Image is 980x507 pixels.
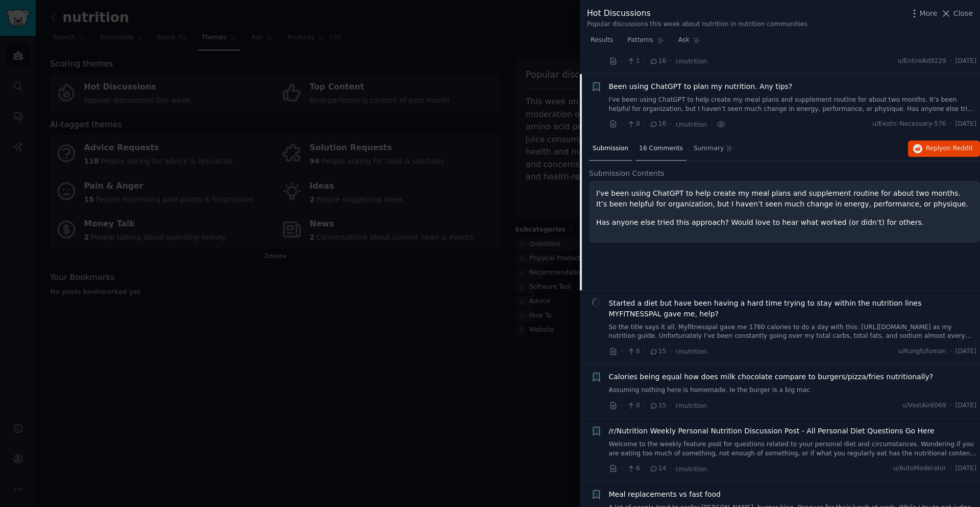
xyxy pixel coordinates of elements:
[587,7,807,20] div: Hot Discussions
[649,347,666,356] span: 15
[644,56,646,66] span: ·
[596,217,973,228] p: Has anyone else tried this approach? Would love to hear what worked (or didn’t) for others.
[676,348,707,355] span: r/nutrition
[872,120,946,129] span: u/Exotic-Necessary-576
[649,120,666,129] span: 16
[627,36,653,45] span: Patterns
[941,8,973,19] button: Close
[609,298,977,319] a: Started a diet but have been having a hard time trying to stay within the nutrition lines MYFITNE...
[609,323,977,341] a: So the title says it all. Myfitnesspal gave me 1780 calories to do a day with this: [URL][DOMAIN_...
[649,401,666,410] span: 15
[621,346,623,357] span: ·
[609,426,935,436] a: /r/Nutrition Weekly Personal Nutrition Discussion Post - All Personal Diet Questions Go Here
[678,36,690,45] span: Ask
[670,400,672,411] span: ·
[953,8,973,19] span: Close
[644,346,646,357] span: ·
[670,346,672,357] span: ·
[670,119,672,130] span: ·
[621,119,623,130] span: ·
[955,347,976,356] span: [DATE]
[609,440,977,458] a: Welcome to the weekly feature post for questions related to your personal diet and circumstances....
[609,81,793,92] a: Been using ChatGPT to plan my nutrition. Any tips?
[908,141,980,157] button: Replyon Reddit
[950,57,952,66] span: ·
[621,464,623,474] span: ·
[624,32,667,53] a: Patterns
[676,402,707,409] span: r/nutrition
[955,401,976,410] span: [DATE]
[676,466,707,473] span: r/nutrition
[644,400,646,411] span: ·
[676,58,707,65] span: r/nutrition
[676,121,707,128] span: r/nutrition
[639,144,683,153] span: 16 Comments
[591,36,613,45] span: Results
[649,57,666,66] span: 16
[627,347,640,356] span: 6
[587,32,617,53] a: Results
[950,347,952,356] span: ·
[621,400,623,411] span: ·
[627,401,640,410] span: 0
[893,464,946,473] span: u/AutoModerator
[955,464,976,473] span: [DATE]
[627,120,640,129] span: 0
[950,401,952,410] span: ·
[649,464,666,473] span: 14
[596,188,973,210] p: I've been using ChatGPT to help create my meal plans and supplement routine for about two months....
[710,119,713,130] span: ·
[955,57,976,66] span: [DATE]
[943,145,973,152] span: on Reddit
[675,32,704,53] a: Ask
[955,120,976,129] span: [DATE]
[898,347,946,356] span: u/Kungfufuman
[950,464,952,473] span: ·
[609,386,977,395] a: Assuming nothing here is homemade. Ie the burger is a big mac
[587,20,807,29] div: Popular discussions this week about nutrition in nutrition communities
[670,464,672,474] span: ·
[898,57,946,66] span: u/EntireAd9229
[627,464,640,473] span: 6
[926,144,973,153] span: Reply
[609,96,977,113] a: I've been using ChatGPT to help create my meal plans and supplement routine for about two months....
[593,144,628,153] span: Submission
[920,8,938,19] span: More
[609,489,721,500] a: Meal replacements vs fast food
[950,120,952,129] span: ·
[909,8,938,19] button: More
[609,372,934,382] a: Calories being equal how does milk chocolate compare to burgers/pizza/fries nutritionally?
[627,57,640,66] span: 1
[644,464,646,474] span: ·
[902,401,946,410] span: u/VastAir6069
[589,168,665,179] span: Submission Contents
[621,56,623,66] span: ·
[644,119,646,130] span: ·
[670,56,672,66] span: ·
[694,144,724,153] span: Summary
